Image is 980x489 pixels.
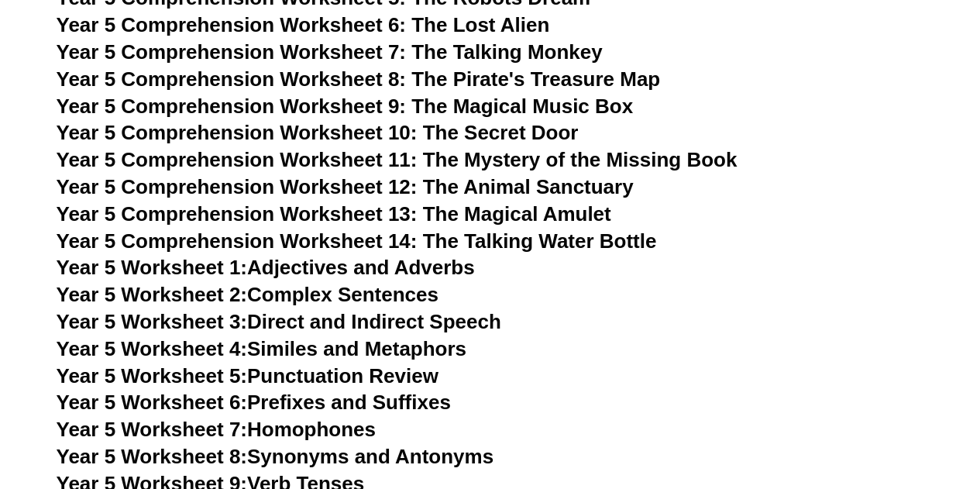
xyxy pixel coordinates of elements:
span: Year 5 Worksheet 8: [57,445,248,468]
a: Year 5 Worksheet 4:Similes and Metaphors [57,337,467,360]
iframe: Chat Widget [722,314,980,489]
a: Year 5 Worksheet 3:Direct and Indirect Speech [57,310,501,333]
a: Year 5 Comprehension Worksheet 8: The Pirate's Treasure Map [57,67,661,91]
span: Year 5 Worksheet 2: [57,283,248,306]
span: Year 5 Worksheet 1: [57,256,248,279]
a: Year 5 Worksheet 5:Punctuation Review [57,364,438,387]
a: Year 5 Worksheet 8:Synonyms and Antonyms [57,445,494,468]
span: Year 5 Worksheet 3: [57,310,248,333]
span: Year 5 Worksheet 7: [57,418,248,441]
a: Year 5 Worksheet 1:Adjectives and Adverbs [57,256,475,279]
a: Year 5 Comprehension Worksheet 14: The Talking Water Bottle [57,229,657,253]
span: Year 5 Worksheet 4: [57,337,248,360]
a: Year 5 Worksheet 7:Homophones [57,418,377,441]
span: Year 5 Worksheet 5: [57,364,248,387]
a: Year 5 Comprehension Worksheet 7: The Talking Monkey [57,40,603,64]
a: Year 5 Comprehension Worksheet 6: The Lost Alien [57,13,550,36]
a: Year 5 Worksheet 6:Prefixes and Suffixes [57,391,451,414]
a: Year 5 Comprehension Worksheet 11: The Mystery of the Missing Book [57,148,738,171]
a: Year 5 Comprehension Worksheet 9: The Magical Music Box [57,95,634,118]
a: Year 5 Comprehension Worksheet 12: The Animal Sanctuary [57,175,634,198]
a: Year 5 Comprehension Worksheet 10: The Secret Door [57,121,579,144]
a: Year 5 Worksheet 2:Complex Sentences [57,283,438,306]
span: Year 5 Worksheet 6: [57,391,248,414]
a: Year 5 Comprehension Worksheet 13: The Magical Amulet [57,202,611,226]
